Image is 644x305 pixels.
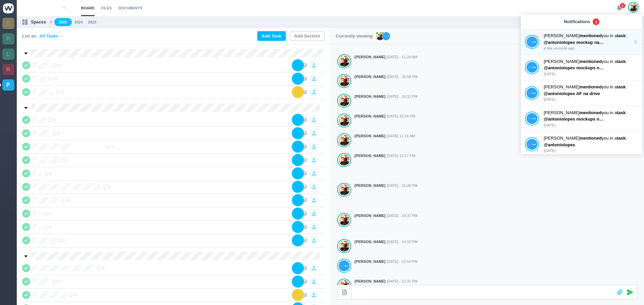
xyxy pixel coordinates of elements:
[339,135,350,146] img: Antonio Lopes
[387,239,418,245] span: [DATE] - 14:16 PM
[525,58,638,77] a: João Tosta [PERSON_NAME]mentionedyou in atask: @antoniolopes mockups na drive [DATE]
[2,49,14,60] a: L
[355,74,385,80] strong: [PERSON_NAME]
[544,84,638,90] p: [PERSON_NAME] you in a :
[22,33,64,40] div: List as:
[580,136,602,141] strong: mentioned
[527,139,537,150] img: João Tosta
[564,18,590,25] p: Notifications
[527,36,537,48] img: João Tosta
[387,54,417,60] span: [DATE] - 11:24 AM
[376,32,384,40] img: AL
[544,71,638,77] p: [DATE]
[544,65,613,70] span: @antoniolopes mockups na drive
[544,32,633,39] p: [PERSON_NAME] you in a :
[527,62,537,73] img: João Tosta
[617,136,626,141] strong: task
[387,259,418,264] span: [DATE] - 12:14 PM
[355,94,385,99] strong: [PERSON_NAME]
[22,19,28,25] img: spaces
[544,91,600,96] span: @antoniolopes AF na drive
[619,2,626,9] span: 1
[387,113,415,119] span: [DATE] 15:04 PM
[339,260,350,272] img: João Tosta
[339,184,350,196] img: Antonio Lopes
[617,110,626,115] strong: task
[387,74,418,80] span: [DATE] - 16:59 PM
[593,18,599,25] span: 1
[617,33,626,38] strong: task
[355,239,385,245] strong: [PERSON_NAME]
[355,213,385,219] strong: [PERSON_NAME]
[74,19,83,25] a: 2024
[544,142,575,147] span: @antoniolopes
[290,31,325,41] button: Add Section
[355,279,385,284] strong: [PERSON_NAME]
[355,54,385,60] strong: [PERSON_NAME]
[54,18,72,26] a: 2025
[544,46,633,51] p: a few seconds ago
[387,183,418,188] span: [DATE] - 16:28 PM
[525,109,638,128] a: João Tosta [PERSON_NAME]mentionedyou in atask: @antoniolopes mockups na drive [DATE]
[387,153,415,159] span: [DATE] 12:17 PM
[525,32,638,51] a: João Tosta [PERSON_NAME]mentionedyou in atask: @antoniolopes mockup na drive logo da certificação...
[355,133,385,139] strong: [PERSON_NAME]
[617,59,626,64] strong: task
[355,153,385,159] strong: [PERSON_NAME]
[544,135,638,142] p: [PERSON_NAME] you in a :
[2,18,14,29] a: R
[88,19,96,25] a: 2023
[339,240,350,252] img: Antonio Lopes
[355,183,385,188] strong: [PERSON_NAME]
[527,87,537,99] img: João Tosta
[2,33,14,45] a: P
[525,84,638,102] a: João Tosta [PERSON_NAME]mentionedyou in atask: @antoniolopes AF na drive [DATE]
[40,33,58,40] span: All Tasks
[544,117,613,122] span: @antoniolopes mockups na drive
[339,75,350,87] img: Antonio Lopes
[617,84,626,89] strong: task
[339,115,350,126] img: Antonio Lopes
[544,58,638,65] p: [PERSON_NAME] you in a :
[336,33,374,40] p: Currently viewing:
[339,56,350,67] img: Antonio Lopes
[525,135,638,154] a: João Tosta [PERSON_NAME]mentionedyou in atask: @antoniolopes [DATE]
[339,95,350,106] img: Antonio Lopes
[580,33,602,38] strong: mentioned
[339,214,350,226] img: Antonio Lopes
[544,109,638,116] p: [PERSON_NAME] you in a :
[527,113,537,124] img: João Tosta
[339,154,350,166] img: Antonio Lopes
[544,123,638,128] p: [DATE]
[2,79,14,91] a: P
[355,259,385,264] strong: [PERSON_NAME]
[355,113,385,119] strong: [PERSON_NAME]
[257,31,286,41] button: Add Task
[382,32,390,40] img: JT
[387,279,418,284] span: [DATE] - 12:31 PM
[544,97,638,102] p: [DATE]
[580,59,602,64] strong: mentioned
[3,3,14,13] img: winio
[580,110,602,115] strong: mentioned
[387,213,418,219] span: [DATE] - 14:37 PM
[387,94,418,99] span: [DATE] - 16:32 PM
[629,3,637,12] img: Antonio Lopes
[580,84,602,89] strong: mentioned
[544,148,638,154] p: [DATE]
[31,19,46,25] p: Spaces
[387,133,415,139] span: [DATE] 11:16 AM
[2,64,14,75] a: R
